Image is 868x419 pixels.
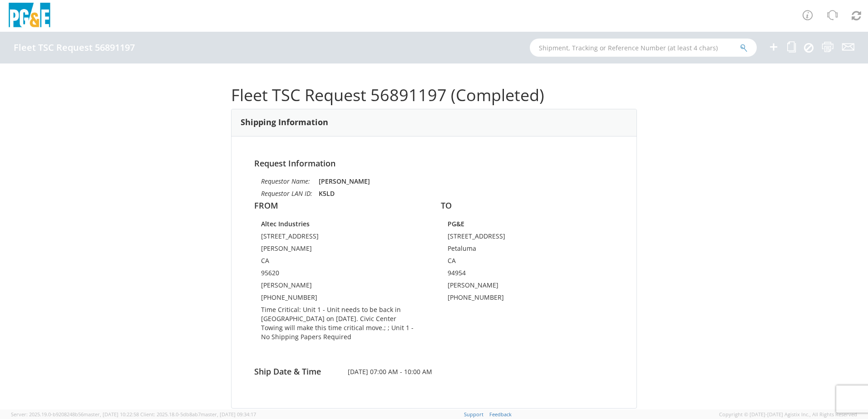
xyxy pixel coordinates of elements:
[261,268,420,281] td: 95620
[7,3,52,29] img: pge-logo-06675f144f4cfa6a6814.png
[254,201,427,210] h4: FROM
[448,219,464,228] strong: PG&E
[448,281,576,293] td: [PERSON_NAME]
[448,293,576,305] td: [PHONE_NUMBER]
[448,244,576,256] td: Petaluma
[464,411,483,418] a: Support
[241,118,328,127] h3: Shipping Information
[448,268,576,281] td: 94954
[719,411,857,418] span: Copyright © [DATE]-[DATE] Agistix Inc., All Rights Reserved
[261,244,420,256] td: [PERSON_NAME]
[448,232,576,244] td: [STREET_ADDRESS]
[530,39,757,57] input: Shipment, Tracking or Reference Number (at least 4 chars)
[261,256,420,268] td: CA
[261,177,310,185] i: Requestor Name:
[140,411,256,418] span: Client: 2025.18.0-5db8ab7
[14,43,135,53] h4: Fleet TSC Request 56891197
[319,189,335,198] strong: K5LD
[261,189,312,198] i: Requestor LAN ID:
[341,367,528,376] span: [DATE] 07:00 AM - 10:00 AM
[261,293,420,305] td: [PHONE_NUMBER]
[448,256,576,268] td: CA
[231,86,637,104] h1: Fleet TSC Request 56891197 (Completed)
[11,411,139,418] span: Server: 2025.19.0-b9208248b56
[489,411,512,418] a: Feedback
[201,411,256,418] span: master, [DATE] 09:34:17
[247,367,341,376] h4: Ship Date & Time
[261,219,310,228] strong: Altec Industries
[254,159,614,168] h4: Request Information
[261,281,420,293] td: [PERSON_NAME]
[261,232,420,244] td: [STREET_ADDRESS]
[319,177,370,185] strong: [PERSON_NAME]
[84,411,139,418] span: master, [DATE] 10:22:58
[441,201,614,210] h4: TO
[261,305,420,345] td: Time Critical: Unit 1 - Unit needs to be back in [GEOGRAPHIC_DATA] on [DATE]. Civic Center Towing...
